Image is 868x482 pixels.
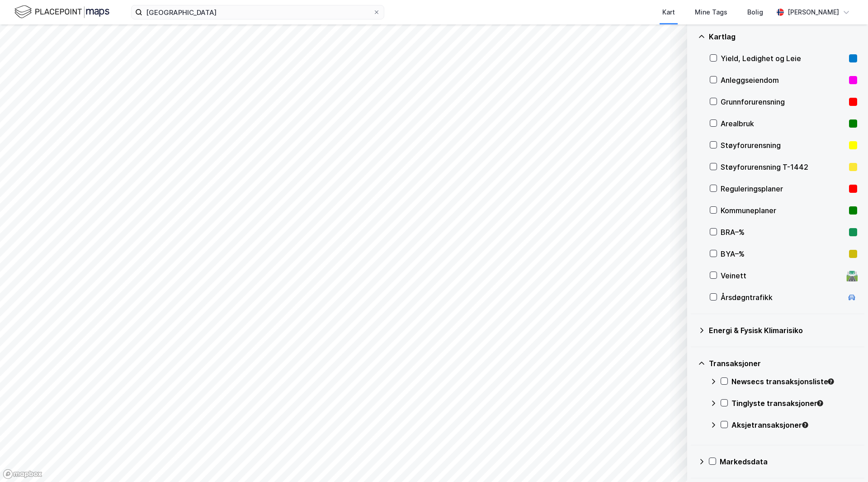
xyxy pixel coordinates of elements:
div: Mine Tags [695,7,727,18]
iframe: Chat Widget [823,439,868,482]
div: Newsecs transaksjonsliste [731,376,857,387]
div: Støyforurensning T-1442 [721,162,845,172]
div: Tooltip anchor [827,377,835,386]
div: Energi & Fysisk Klimarisiko [709,325,857,336]
div: 🛣️ [846,270,858,282]
div: Tinglyste transaksjoner [731,398,857,409]
div: BRA–% [721,227,845,238]
div: Kommuneplaner [721,205,845,216]
div: Anleggseiendom [721,75,845,86]
img: logo.f888ab2527a4732fd821a326f86c7f29.svg [14,4,109,20]
div: Reguleringsplaner [721,183,845,194]
div: Veinett [721,270,843,281]
div: Tooltip anchor [801,421,809,429]
div: Årsdøgntrafikk [721,292,843,303]
div: Yield, Ledighet og Leie [721,53,845,64]
div: Støyforurensning [721,140,845,151]
div: Markedsdata [720,456,857,467]
div: Aksjetransaksjoner [731,420,857,430]
div: Tooltip anchor [816,399,824,407]
input: Søk på adresse, matrikkel, gårdeiere, leietakere eller personer [142,5,373,19]
div: Kart [662,7,675,18]
div: Grunnforurensning [721,96,845,107]
div: BYA–% [721,248,845,259]
div: Transaksjoner [709,358,857,369]
div: Kartlag [709,31,857,42]
div: Arealbruk [721,118,845,129]
a: Mapbox homepage [3,469,42,479]
div: Bolig [747,7,763,18]
div: [PERSON_NAME] [788,7,839,18]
